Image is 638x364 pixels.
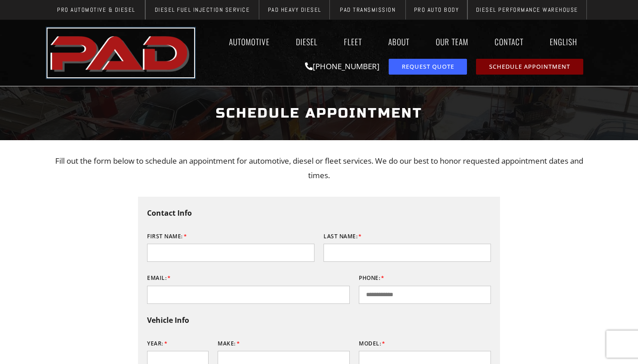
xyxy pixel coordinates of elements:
[486,31,532,52] a: Contact
[147,315,189,325] b: Vehicle Info
[147,271,171,285] label: Email:
[52,96,586,130] h1: Schedule Appointment
[324,229,362,244] label: Last Name:
[359,336,386,351] label: Model:
[414,7,459,13] span: Pro Auto Body
[476,59,583,75] a: schedule repair or service appointment
[147,336,167,351] label: Year:
[476,7,578,13] span: Diesel Performance Warehouse
[48,28,194,77] a: pro automotive and diesel home page
[220,31,278,52] a: Automotive
[335,31,371,52] a: Fleet
[287,31,326,52] a: Diesel
[268,7,321,13] span: PAD Heavy Diesel
[340,7,395,13] span: PAD Transmission
[52,154,586,183] p: Fill out the form below to schedule an appointment for automotive, diesel or fleet services. We d...
[218,336,240,351] label: Make:
[489,64,570,70] span: Schedule Appointment
[48,28,194,77] img: The image shows the word "PAD" in bold, red, uppercase letters with a slight shadow effect.
[57,7,135,13] span: Pro Automotive & Diesel
[389,59,467,75] a: request a service or repair quote
[359,271,385,285] label: Phone:
[427,31,477,52] a: Our Team
[155,7,250,13] span: Diesel Fuel Injection Service
[380,31,418,52] a: About
[147,208,192,218] b: Contact Info
[541,31,590,52] a: English
[147,229,187,244] label: First Name:
[194,31,590,52] nav: Menu
[402,64,454,70] span: Request Quote
[305,61,380,71] a: [PHONE_NUMBER]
